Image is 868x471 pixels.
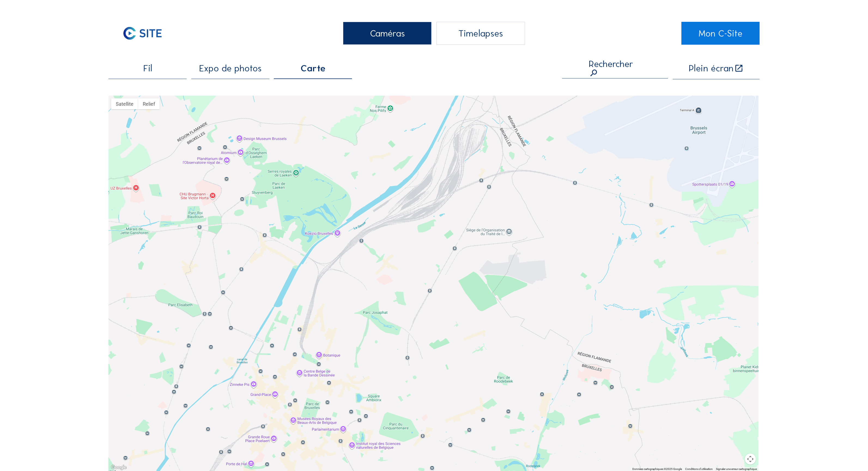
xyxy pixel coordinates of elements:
img: C-SITE Logo [108,22,177,45]
a: Signaler une erreur cartographique [716,467,757,470]
div: Rechercher [589,59,642,78]
span: Carte [301,64,326,73]
a: Ouvrir cette zone dans Google Maps (dans une nouvelle fenêtre) [110,464,128,471]
span: Fil [143,64,152,73]
span: Données cartographiques ©2025 Google [632,467,682,470]
button: Afficher le relief sur la carte [138,98,160,109]
div: Timelapses [436,22,525,45]
div: Plein écran [689,64,733,73]
a: Mon C-Site [681,22,760,45]
span: Expo de photos [199,64,262,73]
div: Caméras [343,22,432,45]
button: Afficher les images satellite [111,98,138,109]
img: Google [110,464,128,471]
button: Commandes de la caméra de la carte [745,454,756,464]
a: Conditions d'utilisation (s'ouvre dans un nouvel onglet) [685,467,713,470]
a: C-SITE Logo [108,22,187,45]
